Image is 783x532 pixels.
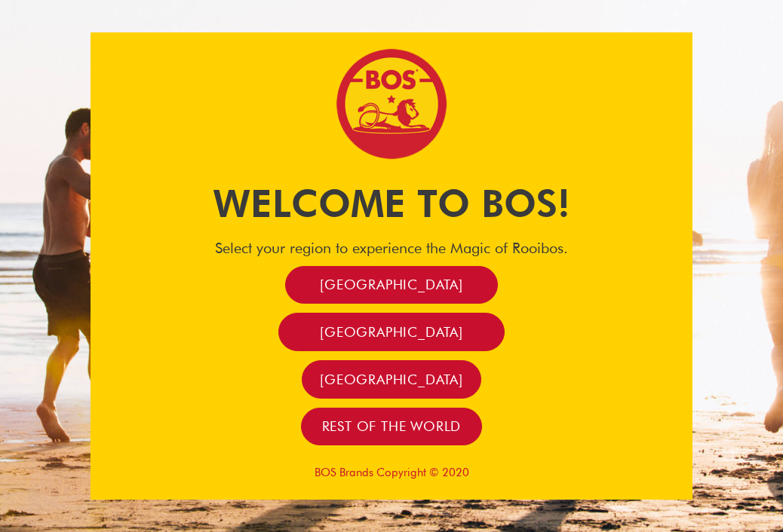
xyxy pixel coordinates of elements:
[301,408,483,446] a: Rest of the world
[278,313,505,351] a: [GEOGRAPHIC_DATA]
[320,323,463,341] span: [GEOGRAPHIC_DATA]
[320,276,463,293] span: [GEOGRAPHIC_DATA]
[335,47,448,161] img: Bos Brands
[322,417,462,435] span: Rest of the world
[91,177,692,230] h1: Welcome to BOS!
[91,239,692,257] h4: Select your region to experience the Magic of Rooibos.
[320,371,463,388] span: [GEOGRAPHIC_DATA]
[302,360,481,399] a: [GEOGRAPHIC_DATA]
[91,466,692,479] p: BOS Brands Copyright © 2020
[285,266,498,304] a: [GEOGRAPHIC_DATA]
